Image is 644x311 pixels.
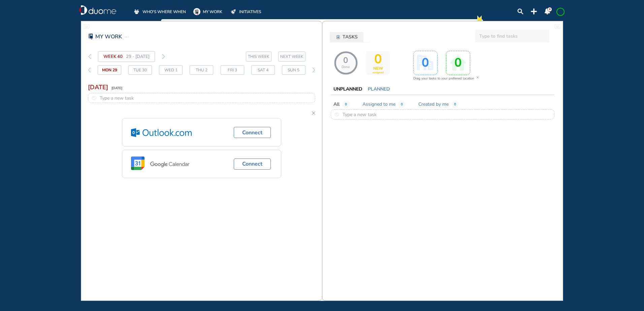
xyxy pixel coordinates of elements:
img: fullwidthpage.7645317a.svg [84,24,89,29]
div: thin-left-arrow-grey [88,65,91,75]
img: tasks-icon-6184ad.77ad149c.svg [336,35,340,39]
span: WHO'S WHERE WHEN [142,8,186,15]
div: new-notification [476,14,483,24]
button: PLANNED [365,85,393,93]
button: Connect [234,127,271,138]
span: Connect [242,129,262,137]
a: INITIATIVES [230,8,261,15]
img: whoswherewhen-off.a3085474.svg [134,9,139,14]
span: THIS WEEK [248,53,269,60]
span: NEXT WEEK [280,53,303,60]
div: activity-box [366,51,390,75]
span: 29 - [DATE] [126,53,150,61]
span: INITIATIVES [239,8,261,15]
div: round_unchecked [92,96,96,100]
div: google [131,157,195,171]
a: MY WORK [193,8,222,15]
div: NaN% 0/0 [334,51,358,75]
span: 0 [549,7,551,11]
button: this-week [246,51,271,62]
img: cross-thin.6f54a4cd.svg [312,111,315,115]
img: thin-left-arrow-grey.f0cbfd8f.svg [88,54,91,59]
div: tasks-icon-6184ad [336,35,341,40]
div: cross-thin [309,108,319,118]
img: duome-logo-whitelogo.b0ca3abf.svg [79,5,116,15]
span: 0 [398,101,406,108]
div: thin-right-arrow-grey [162,51,165,62]
div: fullwidthpage [555,24,560,29]
span: Connect [242,160,262,168]
button: All [331,100,342,109]
span: MY WORK [203,8,222,15]
div: notification-panel-on [544,8,550,14]
span: 0 [451,101,459,108]
img: fullwidthpage.7645317a.svg [555,24,560,29]
div: activity-box [413,51,438,75]
span: Done [342,65,350,69]
div: round_unchecked [334,112,339,117]
span: 0 [335,56,356,69]
span: Drag your tasks to your preferred location [413,75,474,82]
div: whoswherewhen-off [133,8,140,15]
span: Assigned to me [362,101,395,108]
button: Connect [234,159,271,170]
button: tasks-icon-6184adTASKS [330,32,363,42]
span: UNPLANNED [333,86,362,93]
img: notification-panel-on.a48c1939.svg [544,8,550,14]
img: google.ed9f6f52.svg [131,157,195,171]
div: fullwidthpage [84,24,89,29]
img: initiatives-off.b77ef7b9.svg [231,9,236,14]
span: 0 [342,101,350,108]
button: UNPLANNED [331,85,365,93]
span: MY WORK [95,33,122,41]
button: Created by me [416,100,451,109]
img: round_unchecked.fea2151d.svg [92,96,96,100]
img: mywork-red-on.755fc005.svg [88,34,94,39]
span: 0 [373,52,383,71]
a: WHO'S WHERE WHEN [133,8,186,15]
div: mywork-red-on [88,34,94,39]
img: outlook.05b6f53f.svg [131,128,192,137]
div: activity-box [446,51,470,75]
div: outlook [131,128,192,137]
img: thin-right-arrow-grey.874f3e01.svg [162,54,165,59]
button: next-week [278,51,305,62]
input: Type to find tasks [475,30,549,42]
div: thin-left-arrow-grey [88,51,91,62]
img: new-notification.cd065810.svg [476,14,483,24]
button: Assigned to me [360,100,398,109]
div: cross-bg [475,75,480,80]
img: cross-bg.b2a90242.svg [475,75,480,80]
img: task-ellipse.fef7074b.svg [125,33,129,41]
img: thin-left-arrow-grey.f0cbfd8f.svg [88,67,91,73]
img: mywork-on.5af487f3.svg [193,8,200,15]
div: thin-right-arrow-grey [312,65,315,75]
span: [DATE] [111,84,122,92]
div: initiatives-off [230,8,237,15]
a: duome-logo-whitelogologo-notext [79,5,116,15]
div: task-ellipse [125,33,129,41]
img: thin-right-arrow-grey.874f3e01.svg [312,67,315,73]
span: All [333,101,340,108]
span: TASKS [343,34,358,40]
img: search-lens.23226280.svg [517,8,523,14]
span: WEEK 40 [103,53,123,61]
div: search-lens [517,8,523,14]
span: [DATE] [88,83,108,91]
span: NEW [373,66,383,71]
img: round_unchecked.fea2151d.svg [334,112,339,117]
div: mywork-on [193,8,200,15]
span: assigned [373,71,384,74]
span: Created by me [418,101,449,108]
img: plus-topbar.b126d2c6.svg [531,8,537,14]
div: plus-topbar [531,8,537,14]
div: duome-logo-whitelogo [79,5,116,15]
span: PLANNED [368,86,390,93]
